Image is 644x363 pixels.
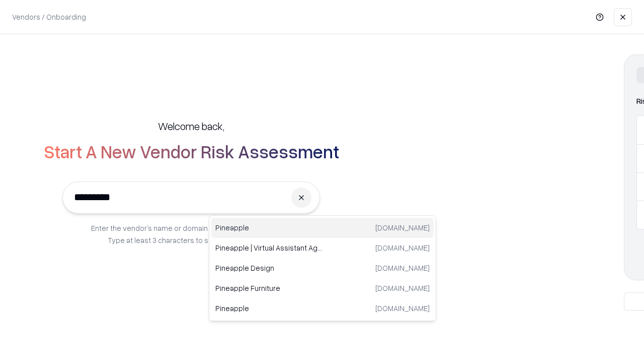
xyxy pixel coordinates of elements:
[375,243,430,253] p: [DOMAIN_NAME]
[158,119,224,133] h5: Welcome back,
[215,263,323,273] p: Pineapple Design
[215,222,323,233] p: Pineapple
[375,283,430,293] p: [DOMAIN_NAME]
[375,263,430,273] p: [DOMAIN_NAME]
[375,303,430,314] p: [DOMAIN_NAME]
[215,283,323,293] p: Pineapple Furniture
[209,215,436,321] div: Suggestions
[12,12,86,22] p: Vendors / Onboarding
[215,243,323,253] p: Pineapple | Virtual Assistant Agency
[44,141,339,161] h2: Start A New Vendor Risk Assessment
[91,222,292,246] p: Enter the vendor’s name or domain to begin an assessment. Type at least 3 characters to see match...
[215,303,323,314] p: Pineapple
[375,222,430,233] p: [DOMAIN_NAME]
